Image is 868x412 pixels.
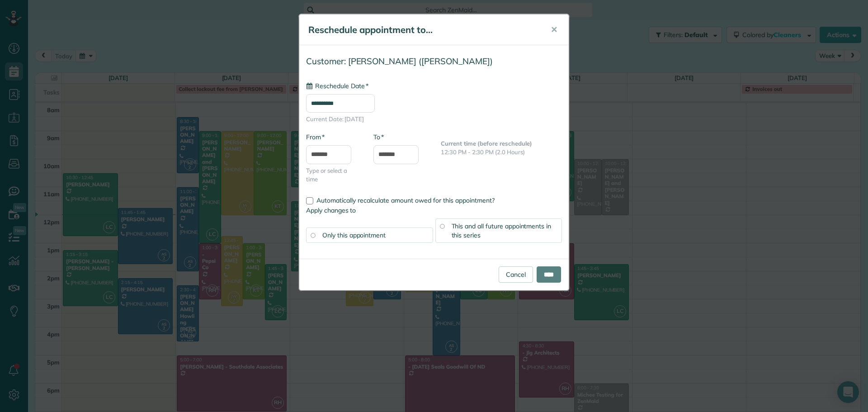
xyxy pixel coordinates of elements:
[499,266,533,283] a: Cancel
[373,133,384,142] label: To
[306,57,562,66] h4: Customer: [PERSON_NAME] ([PERSON_NAME])
[306,115,562,123] span: Current Date: [DATE]
[441,140,532,147] b: Current time (before reschedule)
[322,231,386,239] span: Only this appointment
[308,24,538,36] h5: Reschedule appointment to...
[440,224,444,228] input: This and all future appointments in this series
[306,133,325,142] label: From
[306,166,360,184] span: Type or select a time
[452,222,552,239] span: This and all future appointments in this series
[306,206,562,215] label: Apply changes to
[316,196,495,204] span: Automatically recalculate amount owed for this appointment?
[551,24,557,35] span: ✕
[306,81,368,90] label: Reschedule Date
[311,233,315,237] input: Only this appointment
[441,148,562,156] p: 12:30 PM - 2:30 PM (2.0 Hours)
